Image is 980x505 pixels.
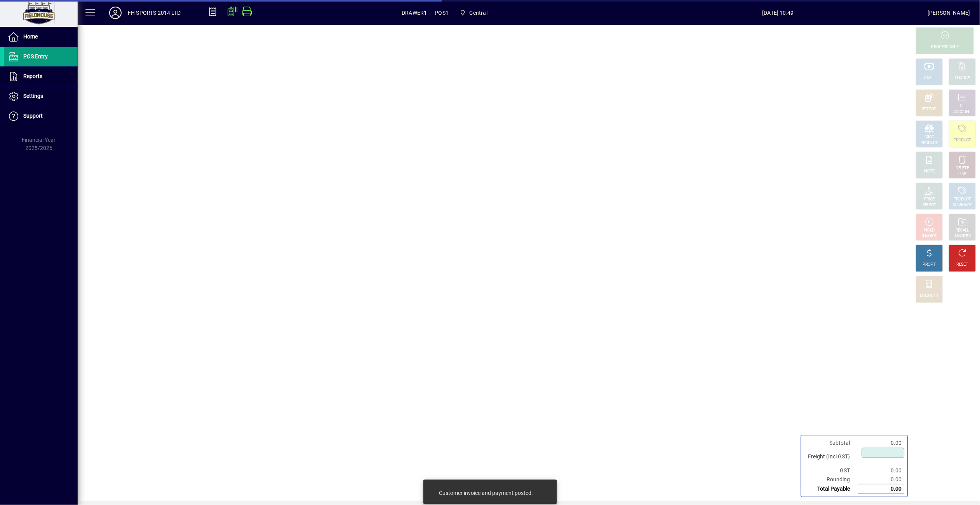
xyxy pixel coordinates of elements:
div: CASH [924,75,935,81]
div: EFTPOS [923,106,937,112]
a: Support [4,106,78,126]
div: PRODUCT [954,197,971,202]
div: INVOICE [922,233,936,239]
span: Reports [23,73,42,79]
span: POS Entry [23,53,48,59]
div: PRODUCT [921,140,938,146]
div: PROCESS SALE [931,44,959,50]
div: [PERSON_NAME] [928,7,970,19]
td: GST [804,466,858,475]
div: Customer invoice and payment posted. [439,489,533,497]
span: Central [456,6,491,20]
div: INVOICES [954,233,971,239]
a: Settings [4,87,78,106]
td: Total Payable [804,484,858,494]
div: PROFIT [923,262,936,268]
span: POS1 [435,7,449,19]
div: LINE [959,171,966,177]
span: Home [23,33,38,40]
div: DELETE [956,165,969,171]
div: ACCOUNT [954,109,971,115]
td: 0.00 [858,439,905,448]
td: Rounding [804,475,858,484]
td: 0.00 [858,466,905,475]
div: MISC [925,134,934,140]
button: Profile [103,6,128,20]
div: CHARGE [955,75,970,81]
span: Central [470,7,487,19]
td: 0.00 [858,475,905,484]
td: 0.00 [858,484,905,494]
span: Settings [23,93,43,99]
div: PRICE [924,197,935,202]
span: Support [23,113,43,119]
div: SUMMARY [953,202,972,208]
div: DISCOUNT [920,293,939,299]
td: Freight (Incl GST) [804,448,858,466]
div: GL [960,103,965,109]
td: Subtotal [804,439,858,448]
a: Reports [4,67,78,86]
span: DRAWER1 [402,7,427,19]
span: [DATE] 10:49 [628,7,928,19]
div: RESET [957,262,968,268]
div: FH SPORTS 2014 LTD [128,7,181,19]
div: PRODUCT [954,138,971,143]
div: HOLD [924,228,935,233]
a: Home [4,27,78,47]
div: SELECT [923,202,936,208]
div: RECALL [956,228,970,233]
div: NOTE [924,169,935,174]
